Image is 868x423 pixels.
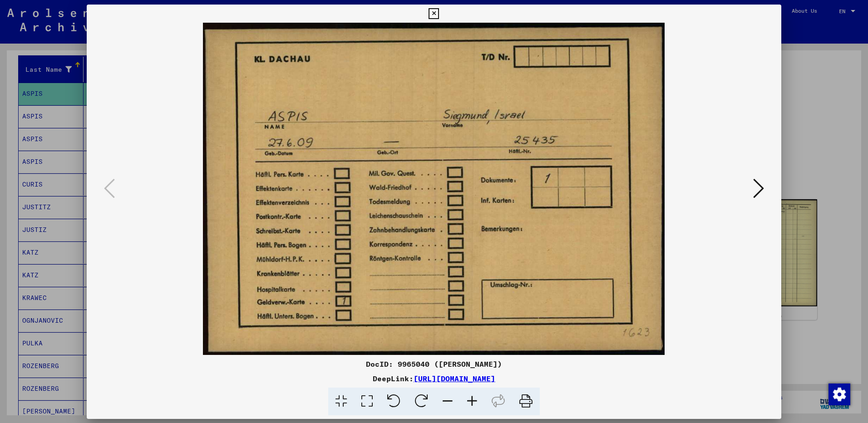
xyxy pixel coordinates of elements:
img: Zustimmung ändern [829,384,850,405]
div: DocID: 9965040 ([PERSON_NAME]) [87,359,781,369]
img: 001.jpg [118,23,750,355]
div: Zustimmung ändern [828,383,850,405]
a: [URL][DOMAIN_NAME] [414,374,495,383]
div: DeepLink: [87,373,781,384]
